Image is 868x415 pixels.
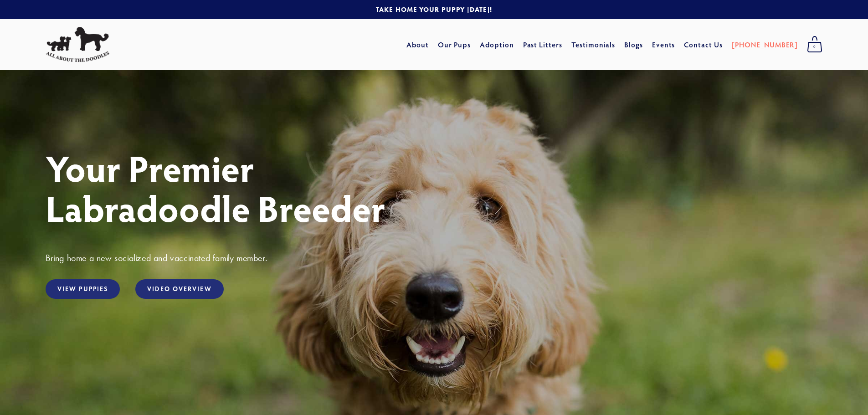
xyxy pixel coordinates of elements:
a: 0 items in cart [802,33,827,56]
img: All About The Doodles [46,27,109,62]
a: Past Litters [523,40,563,49]
a: Video Overview [135,279,223,299]
a: Contact Us [684,36,723,53]
a: Events [652,36,675,53]
a: Adoption [480,36,514,53]
a: View Puppies [46,279,120,299]
span: 0 [807,41,822,53]
a: About [406,36,429,53]
a: Our Pups [438,36,471,53]
h1: Your Premier Labradoodle Breeder [46,148,822,228]
h3: Bring home a new socialized and vaccinated family member. [46,252,822,264]
a: [PHONE_NUMBER] [732,36,798,53]
a: Blogs [624,36,643,53]
a: Testimonials [571,36,616,53]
